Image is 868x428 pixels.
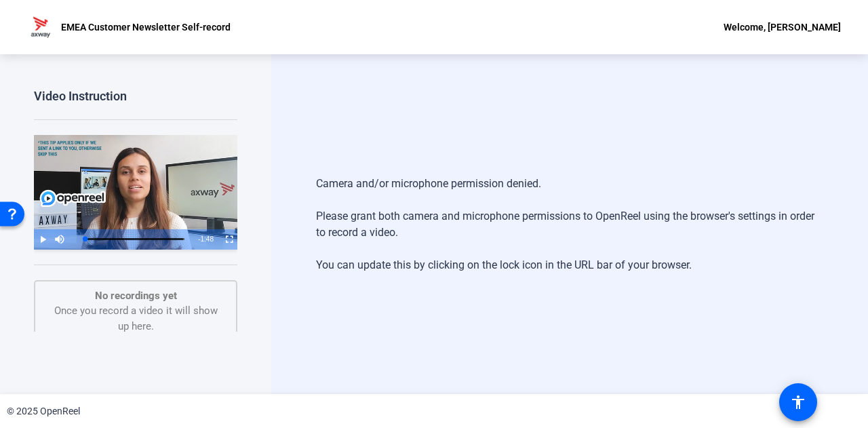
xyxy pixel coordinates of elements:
p: No recordings yet [49,288,222,304]
button: Fullscreen [220,229,237,250]
span: 1:48 [201,235,214,243]
button: Play [34,229,51,250]
div: Video Instruction [34,88,237,104]
button: Mute [51,229,68,250]
div: Once you record a video it will show up here. [49,288,222,334]
span: - [198,235,200,243]
div: © 2025 OpenReel [7,404,80,419]
div: Welcome, [PERSON_NAME] [724,19,841,35]
div: Camera and/or microphone permission denied. Please grant both camera and microphone permissions t... [316,162,823,287]
div: Progress Bar [85,238,184,240]
img: OpenReel logo [27,14,54,41]
p: EMEA Customer Newsletter Self-record [61,19,231,35]
mat-icon: accessibility [790,394,806,410]
div: Video Player [34,135,237,250]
